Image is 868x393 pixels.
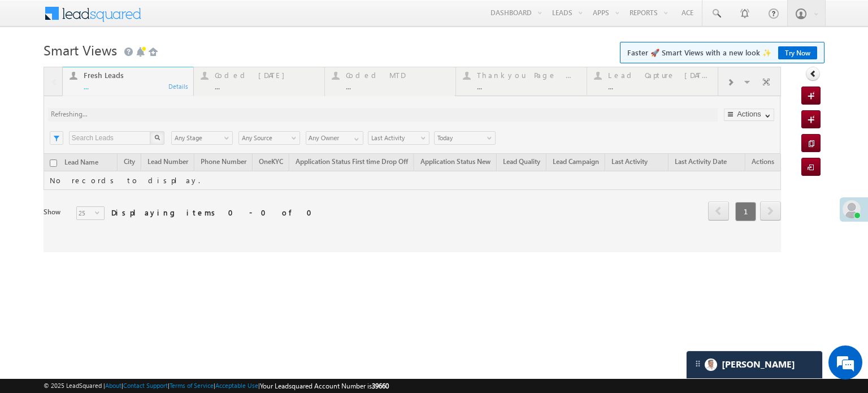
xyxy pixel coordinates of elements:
[627,47,817,58] span: Faster 🚀 Smart Views with a new look ✨
[705,359,717,371] img: Carter
[778,46,817,59] a: Try Now
[372,382,389,390] span: 39660
[215,382,258,389] a: Acceptable Use
[44,41,117,59] span: Smart Views
[170,382,214,389] a: Terms of Service
[105,382,121,389] a: About
[44,381,389,391] span: © 2025 LeadSquared | | | | |
[722,359,795,370] span: Carter
[123,382,168,389] a: Contact Support
[686,351,823,379] div: carter-dragCarter[PERSON_NAME]
[260,382,389,390] span: Your Leadsquared Account Number is
[693,359,702,368] img: carter-drag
